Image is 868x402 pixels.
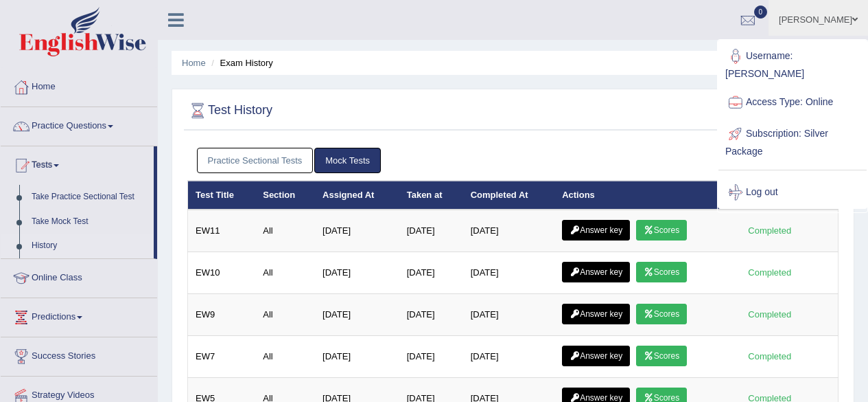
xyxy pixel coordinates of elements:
td: EW11 [188,210,256,252]
td: EW9 [188,294,256,336]
a: Access Type: Online [718,87,867,118]
td: [DATE] [399,294,463,336]
td: [DATE] [399,336,463,378]
a: Take Mock Test [25,210,154,234]
div: Completed [743,349,797,364]
a: Practice Sectional Tests [197,148,314,173]
a: Answer key [562,346,630,366]
div: Completed [743,223,797,238]
a: Subscription: Silver Package [718,118,867,164]
td: [DATE] [399,210,463,252]
a: Online Class [1,259,157,293]
a: Log out [718,177,867,208]
th: Completed At [463,181,555,210]
a: History [25,234,154,258]
a: Scores [636,346,687,366]
a: Username: [PERSON_NAME] [718,41,867,87]
a: Answer key [562,220,630,241]
a: Home [1,68,157,102]
td: [DATE] [315,294,399,336]
td: [DATE] [463,252,555,294]
td: All [255,252,315,294]
a: Success Stories [1,337,157,372]
th: Assigned At [315,181,399,210]
a: Answer key [562,304,630,324]
a: Mock Tests [314,148,381,173]
a: Scores [636,304,687,324]
a: Tests [1,146,154,181]
a: Practice Questions [1,107,157,142]
td: [DATE] [315,252,399,294]
a: Scores [636,262,687,282]
div: Completed [743,265,797,280]
th: Taken at [399,181,463,210]
span: 0 [754,5,768,19]
a: Predictions [1,298,157,333]
div: Completed [743,307,797,322]
td: [DATE] [315,210,399,252]
td: All [255,294,315,336]
td: EW10 [188,252,256,294]
td: All [255,336,315,378]
td: [DATE] [463,336,555,378]
td: [DATE] [315,336,399,378]
h2: Test History [187,100,272,121]
td: [DATE] [399,252,463,294]
th: Section [255,181,315,210]
td: [DATE] [463,294,555,336]
th: Actions [554,181,735,210]
th: Test Title [188,181,256,210]
a: Take Practice Sectional Test [25,185,154,210]
td: All [255,210,315,252]
a: Answer key [562,262,630,282]
td: [DATE] [463,210,555,252]
li: Exam History [208,56,273,69]
a: Home [182,58,206,68]
a: Scores [636,220,687,241]
td: EW7 [188,336,256,378]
